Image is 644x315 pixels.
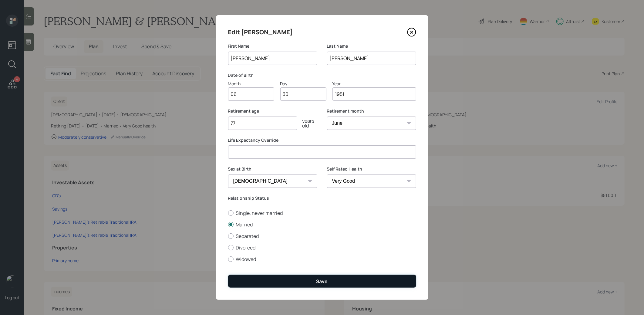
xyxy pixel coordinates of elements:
[228,233,416,239] label: Separated
[228,72,416,78] label: Date of Birth
[228,275,416,288] button: Save
[297,118,317,128] div: years old
[280,80,326,87] div: Day
[332,80,416,87] div: Year
[228,137,416,143] label: Life Expectancy Override
[316,278,328,285] div: Save
[228,43,317,49] label: First Name
[228,166,317,172] label: Sex at Birth
[228,244,416,251] label: Divorced
[228,108,317,114] label: Retirement age
[228,87,274,101] input: Month
[280,87,326,101] input: Day
[327,43,416,49] label: Last Name
[228,256,416,262] label: Widowed
[228,80,274,87] div: Month
[332,87,416,101] input: Year
[228,210,416,216] label: Single, never married
[327,108,416,114] label: Retirement month
[228,221,416,228] label: Married
[327,166,416,172] label: Self Rated Health
[228,195,416,201] label: Relationship Status
[228,27,293,37] h4: Edit [PERSON_NAME]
